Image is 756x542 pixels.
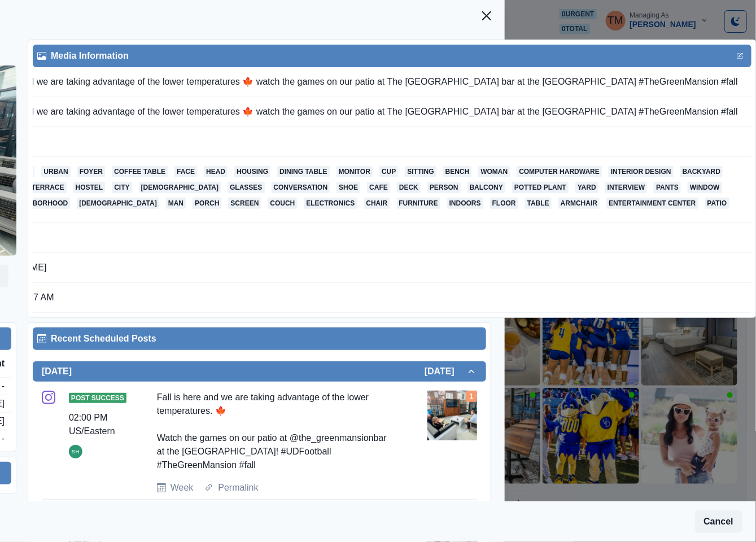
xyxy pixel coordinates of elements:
a: conversation [272,182,330,193]
a: shoe [337,182,360,193]
a: electronics [304,198,357,209]
a: city [112,182,132,193]
a: computer hardware [517,166,602,177]
a: face [174,166,197,177]
a: interview [605,182,647,193]
a: hostel [73,182,106,193]
a: porch [193,198,221,209]
a: furniture [397,198,440,209]
a: [DEMOGRAPHIC_DATA] [77,198,159,209]
a: person [427,182,461,193]
a: glasses [228,182,264,193]
a: backyard [680,166,723,177]
a: screen [228,198,261,209]
a: armchair [558,198,600,209]
a: monitor [337,166,373,177]
a: head [204,166,228,177]
button: Cancel [695,510,742,533]
a: yard [575,182,598,193]
a: coffee table [112,166,168,177]
a: terrace [29,182,67,193]
div: - [2,379,5,393]
div: 02:00 PM US/Eastern [69,411,125,438]
a: balcony [467,182,505,193]
div: Fall is here and we are taking advantage of the lower temperatures. 🍁 Watch the games on our pati... [157,391,396,472]
a: chair [364,198,390,209]
h2: [DATE] [42,366,72,377]
span: Post Success [69,393,126,403]
a: deck [397,182,421,193]
a: dining table [277,166,329,177]
a: Week [171,481,194,495]
a: man [166,198,186,209]
div: Sara Haas [72,445,79,458]
a: entertainment center [606,198,698,209]
a: couch [268,198,297,209]
a: sitting [405,166,436,177]
a: potted plant [512,182,569,193]
a: patio [705,198,729,209]
button: Close [475,5,498,27]
a: cafe [367,182,390,193]
img: rpxstv9kffmuyi8eerux [427,391,477,440]
a: woman [478,166,510,177]
div: Media Information [37,49,747,63]
a: foyer [77,166,105,177]
div: Total Media Attached [466,391,477,402]
button: Edit [733,49,747,63]
a: neighborhood [9,198,71,209]
h2: [DATE] [425,366,466,377]
a: pants [654,182,681,193]
a: indoors [447,198,483,209]
button: [DATE][DATE] [33,361,486,382]
a: urban [41,166,70,177]
a: housing [234,166,270,177]
a: floor [490,198,518,209]
a: cup [379,166,398,177]
a: [DEMOGRAPHIC_DATA] [139,182,221,193]
a: interior design [609,166,674,177]
a: Permalink [218,481,258,495]
a: table [525,198,552,209]
div: Recent Scheduled Posts [37,332,482,346]
a: window [688,182,722,193]
a: bench [443,166,472,177]
div: - [2,432,5,445]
